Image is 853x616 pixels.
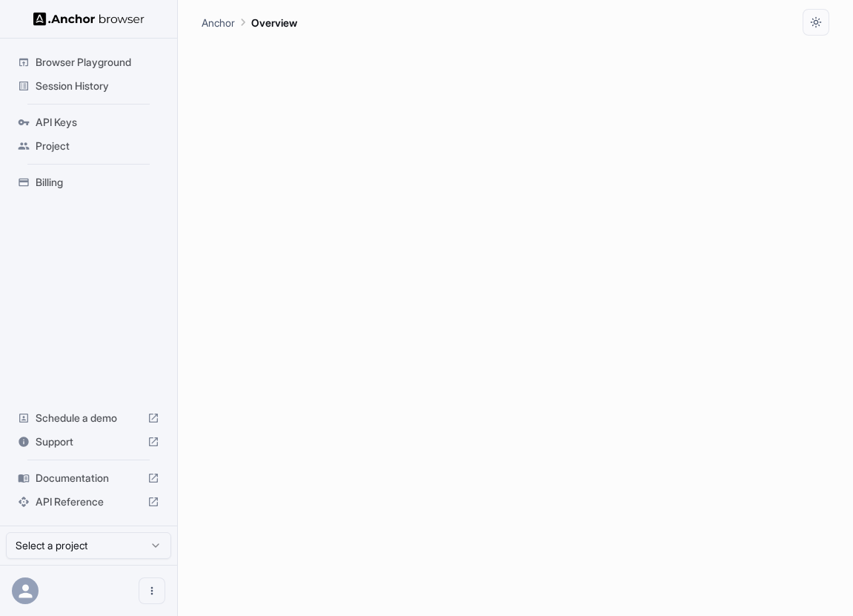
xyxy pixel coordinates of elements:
[36,115,159,130] span: API Keys
[36,411,142,425] span: Schedule a demo
[36,55,159,70] span: Browser Playground
[12,110,165,134] div: API Keys
[12,134,165,158] div: Project
[36,434,142,449] span: Support
[139,577,165,604] button: Open menu
[12,50,165,74] div: Browser Playground
[36,471,142,486] span: Documentation
[36,494,142,509] span: API Reference
[12,430,165,454] div: Support
[12,466,165,490] div: Documentation
[12,74,165,98] div: Session History
[12,490,165,514] div: API Reference
[12,406,165,430] div: Schedule a demo
[36,79,159,93] span: Session History
[36,175,159,190] span: Billing
[251,15,297,30] p: Overview
[202,14,297,30] nav: breadcrumb
[36,139,159,153] span: Project
[33,12,145,26] img: Anchor Logo
[202,15,235,30] p: Anchor
[12,170,165,194] div: Billing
